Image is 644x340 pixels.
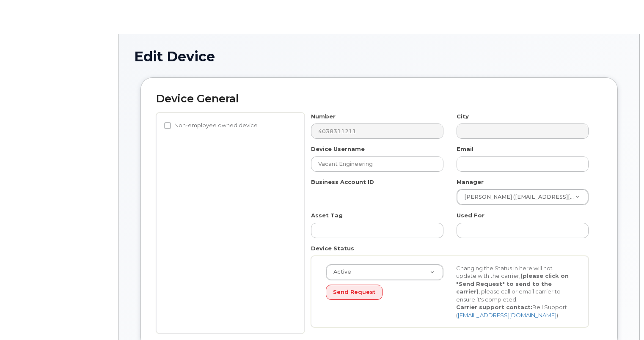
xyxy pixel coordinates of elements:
a: Active [326,265,443,280]
label: Number [311,112,336,121]
h1: Edit Device [134,49,624,64]
button: Send Request [326,285,383,300]
label: Asset Tag [311,211,343,219]
h2: Device General [156,93,602,105]
label: Manager [457,178,484,186]
div: Changing the Status in here will not update with the carrier, , please call or email carrier to e... [450,264,580,319]
strong: Carrier support contact: [456,304,532,310]
span: Active [328,268,351,276]
a: [EMAIL_ADDRESS][DOMAIN_NAME] [458,312,556,318]
label: City [457,112,469,121]
label: Business Account ID [311,178,374,186]
label: Device Status [311,244,354,252]
label: Email [457,145,473,153]
label: Non-employee owned device [164,121,258,131]
span: [PERSON_NAME] ([EMAIL_ADDRESS][DOMAIN_NAME]) [459,193,575,201]
label: Used For [457,211,484,219]
label: Device Username [311,145,365,153]
strong: (please click on "Send Request" to send to the carrier) [456,272,569,295]
input: Non-employee owned device [164,122,171,129]
a: [PERSON_NAME] ([EMAIL_ADDRESS][DOMAIN_NAME]) [457,189,588,205]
